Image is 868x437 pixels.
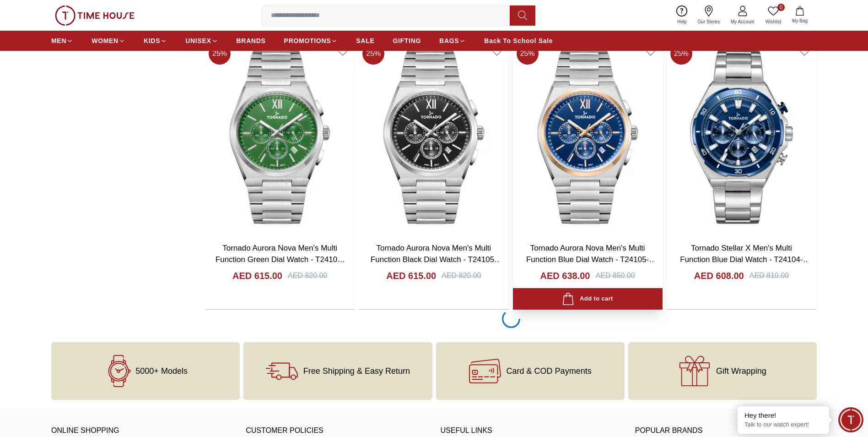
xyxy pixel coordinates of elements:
span: 25 % [209,43,231,65]
div: Chat Widget [838,407,863,432]
div: AED 820.00 [442,270,481,281]
span: Card & COD Payments [507,366,592,376]
a: Tornado Aurora Nova Men's Multi Function Black Dial Watch - T24105-SBSB [371,244,502,276]
a: Back To School Sale [484,33,553,49]
a: 0Wishlist [760,4,787,27]
h4: AED 615.00 [386,269,436,282]
a: Tornado Aurora Nova Men's Multi Function Blue Dial Watch - T24105-KBSN [526,244,657,276]
a: KIDS [144,33,167,49]
a: Tornado Aurora Nova Men's Multi Function Green Dial Watch - T24105-SBSH [216,244,345,276]
div: AED 810.00 [749,270,789,281]
span: Back To School Sale [484,36,553,45]
span: Gift Wrapping [716,366,766,376]
a: Our Stores [692,4,725,27]
div: Add to cart [562,293,613,305]
span: 25 % [362,43,384,65]
img: ... [55,5,135,26]
span: UNISEX [185,36,211,45]
span: BRANDS [237,36,266,45]
img: Tornado Aurora Nova Men's Multi Function Green Dial Watch - T24105-SBSH [205,39,355,235]
span: Help [674,18,690,25]
a: PROMOTIONS [284,33,338,49]
span: WOMEN [92,36,119,45]
div: AED 850.00 [595,270,635,281]
span: BAGS [439,36,459,45]
a: WOMEN [92,33,125,49]
span: My Bag [788,17,811,24]
h4: AED 615.00 [232,269,282,282]
span: SALE [356,36,374,45]
img: Tornado Aurora Nova Men's Multi Function Black Dial Watch - T24105-SBSB [359,39,508,235]
a: GIFTING [393,33,421,49]
span: Wishlist [762,18,785,25]
span: 25 % [670,43,692,65]
a: Help [672,4,692,27]
img: Tornado Stellar X Men's Multi Function Blue Dial Watch - T24104-SBSN [667,39,816,235]
h4: AED 608.00 [694,269,744,282]
span: GIFTING [393,36,421,45]
div: AED 820.00 [288,270,327,281]
span: Our Stores [694,18,723,25]
img: Tornado Aurora Nova Men's Multi Function Blue Dial Watch - T24105-KBSN [513,39,663,235]
a: BAGS [439,33,466,49]
a: BRANDS [237,33,266,49]
span: 0 [777,4,785,11]
a: UNISEX [185,33,218,49]
span: 25 % [517,43,539,65]
a: MEN [51,33,73,49]
span: Free Shipping & Easy Return [303,366,410,376]
span: My Account [727,18,758,25]
span: 5000+ Models [135,366,188,376]
button: Add to cart [513,288,663,310]
span: KIDS [144,36,160,45]
div: Hey there! [744,411,822,420]
span: PROMOTIONS [284,36,331,45]
span: MEN [51,36,66,45]
a: Tornado Stellar X Men's Multi Function Blue Dial Watch - T24104-SBSN [680,244,810,276]
h4: AED 638.00 [540,269,590,282]
a: SALE [356,33,374,49]
button: My Bag [787,5,813,26]
p: Talk to our watch expert! [744,421,822,429]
